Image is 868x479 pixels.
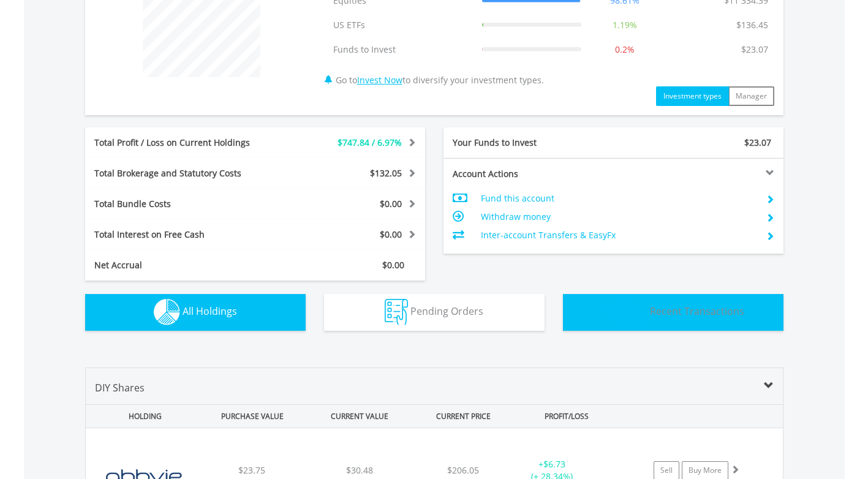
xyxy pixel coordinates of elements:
[382,259,404,271] span: $0.00
[385,299,408,325] img: pending_instructions-wht.png
[587,37,662,62] td: 0.2%
[346,464,373,476] span: $30.48
[730,13,774,37] td: $136.45
[563,294,783,331] button: Recent Transactions
[85,228,284,241] div: Total Interest on Free Cash
[481,226,756,244] td: Inter-account Transfers & EasyFx
[414,405,511,428] div: CURRENT PRICE
[380,198,402,209] span: $0.00
[86,405,198,428] div: HOLDING
[656,86,729,106] button: Investment types
[410,304,483,318] span: Pending Orders
[447,464,479,476] span: $206.05
[327,13,476,37] td: US ETFs
[85,167,284,179] div: Total Brokerage and Statutory Costs
[543,458,565,470] span: $6.73
[324,294,545,331] button: Pending Orders
[85,137,284,149] div: Total Profit / Loss on Current Holdings
[183,304,237,318] span: All Holdings
[443,137,614,149] div: Your Funds to Invest
[308,405,412,428] div: CURRENT VALUE
[587,13,662,37] td: 1.19%
[327,37,476,62] td: Funds to Invest
[200,405,305,428] div: PURCHASE VALUE
[95,381,145,394] span: DIY Shares
[85,198,284,210] div: Total Bundle Costs
[238,464,265,476] span: $23.75
[443,168,614,180] div: Account Actions
[154,299,180,325] img: holdings-wht.png
[85,294,306,331] button: All Holdings
[481,189,756,208] td: Fund this account
[357,74,402,86] a: Invest Now
[650,304,744,318] span: Recent Transactions
[338,137,402,148] span: $747.84 / 6.97%
[744,137,771,148] span: $23.07
[515,405,619,428] div: PROFIT/LOSS
[481,208,756,226] td: Withdraw money
[370,167,402,179] span: $132.05
[728,86,774,106] button: Manager
[602,299,647,326] img: transactions-zar-wht.png
[735,37,774,62] td: $23.07
[380,228,402,240] span: $0.00
[85,259,284,271] div: Net Accrual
